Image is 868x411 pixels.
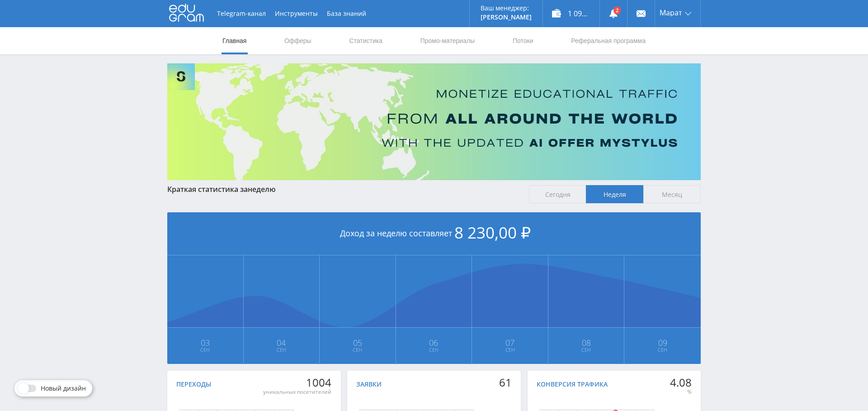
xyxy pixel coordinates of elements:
span: Сен [625,346,700,354]
a: Реферальная программа [570,27,646,54]
div: Заявки [356,381,382,388]
span: 04 [244,339,319,346]
span: 8 230,00 ₽ [454,222,531,243]
a: Промо-материалы [420,27,476,54]
span: Марат [660,9,682,16]
span: Сен [549,346,624,354]
img: Banner [167,63,701,180]
span: Новый дизайн [41,385,86,392]
span: 05 [320,339,395,346]
span: Неделя [586,185,643,203]
span: Сен [320,346,395,354]
div: % [670,388,692,396]
span: Сен [396,346,472,354]
div: 1004 [263,376,331,389]
span: 09 [625,339,700,346]
p: Ваш менеджер: [481,5,532,12]
span: Сегодня [529,185,586,203]
span: неделю [248,184,276,194]
span: 08 [549,339,624,346]
span: Месяц [643,185,701,203]
span: 03 [168,339,243,346]
span: Сен [472,346,547,354]
div: Конверсия трафика [537,381,608,388]
div: 4.08 [670,376,692,389]
span: Сен [244,346,319,354]
a: Потоки [512,27,534,54]
span: 07 [472,339,547,346]
a: Статистика [348,27,383,54]
div: Переходы [176,381,211,388]
span: Сен [168,346,243,354]
div: Краткая статистика за [167,185,520,193]
p: [PERSON_NAME] [481,14,532,21]
div: уникальных посетителей [263,388,331,396]
div: Доход за неделю составляет [167,212,701,255]
div: 61 [499,376,512,389]
a: Главная [222,27,247,54]
a: Офферы [283,27,312,54]
span: 06 [396,339,472,346]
